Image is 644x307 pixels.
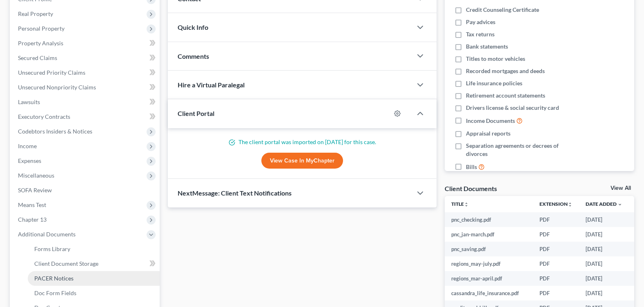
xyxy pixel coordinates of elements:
[18,157,41,164] span: Expenses
[579,256,629,271] td: [DATE]
[579,271,629,286] td: [DATE]
[533,242,579,256] td: PDF
[466,117,515,125] span: Income Documents
[451,201,469,207] a: Titleunfold_more
[11,109,160,124] a: Executory Contracts
[445,256,533,271] td: regions_may-july.pdf
[464,202,469,207] i: unfold_more
[18,128,92,135] span: Codebtors Insiders & Notices
[445,227,533,242] td: pnc_jan-march.pdf
[18,142,37,149] span: Income
[466,6,539,14] span: Credit Counseling Certificate
[445,286,533,300] td: cassandra_life_insurance.pdf
[261,153,343,169] a: View Case in MyChapter
[11,36,160,51] a: Property Analysis
[466,129,510,138] span: Appraisal reports
[18,40,63,47] span: Property Analysis
[18,231,76,238] span: Additional Documents
[178,189,292,197] span: NextMessage: Client Text Notifications
[466,163,477,171] span: Bills
[11,80,160,95] a: Unsecured Nonpriority Claims
[466,30,495,38] span: Tax returns
[533,212,579,227] td: PDF
[18,54,57,61] span: Secured Claims
[445,271,533,286] td: regions_mar-april.pdf
[445,242,533,256] td: pnc_saving.pdf
[11,183,160,198] a: SOFA Review
[466,91,545,100] span: Retirement account statements
[34,275,74,282] span: PACER Notices
[178,138,427,146] p: The client portal was imported on [DATE] for this case.
[18,216,47,223] span: Chapter 13
[466,67,545,75] span: Recorded mortgages and deeds
[28,271,160,286] a: PACER Notices
[466,79,522,87] span: Life insurance policies
[28,256,160,271] a: Client Document Storage
[28,286,160,300] a: Doc Form Fields
[533,227,579,242] td: PDF
[178,109,214,117] span: Client Portal
[466,104,559,112] span: Drivers license & social security card
[579,227,629,242] td: [DATE]
[445,212,533,227] td: pnc_checking.pdf
[178,81,245,89] span: Hire a Virtual Paralegal
[18,84,96,91] span: Unsecured Nonpriority Claims
[445,184,497,193] div: Client Documents
[533,256,579,271] td: PDF
[18,98,40,105] span: Lawsuits
[34,289,76,296] span: Doc Form Fields
[11,65,160,80] a: Unsecured Priority Claims
[579,286,629,300] td: [DATE]
[18,69,85,76] span: Unsecured Priority Claims
[533,286,579,300] td: PDF
[11,51,160,65] a: Secured Claims
[579,242,629,256] td: [DATE]
[539,201,573,207] a: Extensionunfold_more
[18,25,65,32] span: Personal Property
[611,185,631,191] a: View All
[11,95,160,109] a: Lawsuits
[18,172,54,179] span: Miscellaneous
[34,245,70,252] span: Forms Library
[34,260,98,267] span: Client Document Storage
[18,113,70,120] span: Executory Contracts
[18,187,52,194] span: SOFA Review
[28,242,160,256] a: Forms Library
[617,202,622,207] i: expand_more
[533,271,579,286] td: PDF
[466,55,525,63] span: Titles to motor vehicles
[18,201,46,208] span: Means Test
[579,212,629,227] td: [DATE]
[466,42,508,51] span: Bank statements
[466,142,580,158] span: Separation agreements or decrees of divorces
[568,202,573,207] i: unfold_more
[586,201,622,207] a: Date Added expand_more
[18,10,53,17] span: Real Property
[466,18,495,26] span: Pay advices
[178,23,208,31] span: Quick Info
[178,52,209,60] span: Comments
